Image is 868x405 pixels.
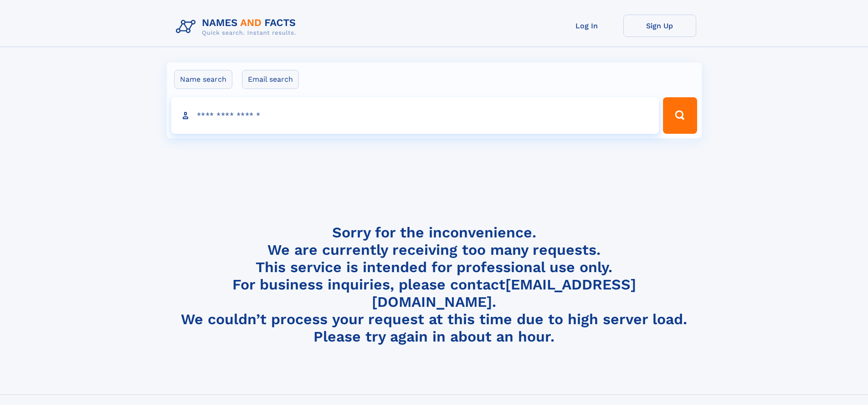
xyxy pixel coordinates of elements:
[242,70,299,89] label: Email search
[623,15,696,37] a: Sign Up
[372,276,636,310] a: [EMAIL_ADDRESS][DOMAIN_NAME]
[174,70,232,89] label: Name search
[172,15,303,39] img: Logo Names and Facts
[172,224,696,346] h4: Sorry for the inconvenience. We are currently receiving too many requests. This service is intend...
[550,15,623,37] a: Log In
[663,97,697,134] button: Search Button
[171,97,659,134] input: search input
